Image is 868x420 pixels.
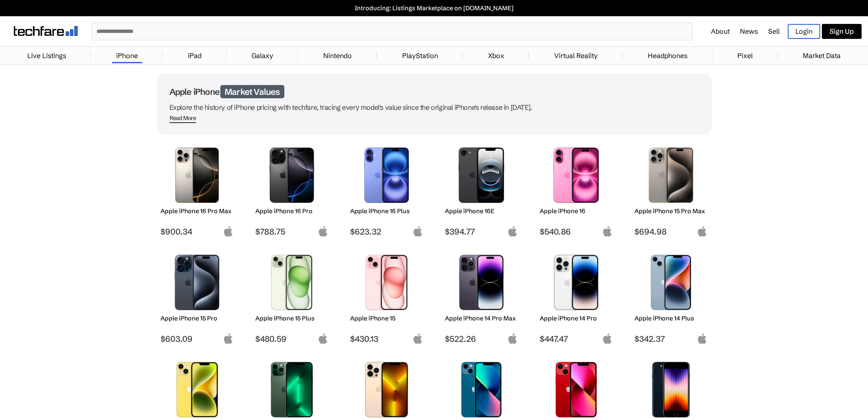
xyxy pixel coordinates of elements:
[170,101,699,113] p: Explore the history of iPhone pricing with techfare, tracing every model's value since the origin...
[357,362,417,417] img: iPhone 13 Pro
[546,362,606,417] img: iPhone 13 mini
[223,226,234,237] img: apple-logo
[697,333,707,344] img: apple-logo
[357,255,417,310] img: iPhone 15
[602,333,613,344] img: apple-logo
[112,47,142,64] a: iPhone
[346,143,427,237] a: iPhone 16 Plus Apple iPhone 16 Plus $623.32 apple-logo
[546,255,606,310] img: iPhone 14 Pro
[167,255,227,310] img: iPhone 15 Pro
[170,86,699,97] h1: Apple iPhone
[350,314,423,322] h2: Apple iPhone 15
[798,47,845,64] a: Market Data
[768,27,780,35] a: Sell
[23,47,70,64] a: Live Listings
[540,334,613,344] span: $447.47
[14,26,78,36] img: techfare logo
[167,147,227,203] img: iPhone 16 Pro Max
[507,333,518,344] img: apple-logo
[262,255,322,310] img: iPhone 15 Plus
[445,207,518,215] h2: Apple iPhone 16E
[643,47,692,64] a: Headphones
[251,143,333,237] a: iPhone 16 Pro Apple iPhone 16 Pro $788.75 apple-logo
[602,226,613,237] img: apple-logo
[445,334,518,344] span: $522.26
[697,226,707,237] img: apple-logo
[255,226,328,237] span: $788.75
[445,314,518,322] h2: Apple iPhone 14 Pro Max
[255,334,328,344] span: $480.59
[641,255,701,310] img: iPhone 14 Plus
[733,47,757,64] a: Pixel
[546,147,606,203] img: iPhone 16
[161,314,234,322] h2: Apple iPhone 15 Pro
[788,24,820,39] a: Login
[641,362,701,417] img: iPhone SE 3rd Gen
[318,333,328,344] img: apple-logo
[357,147,417,203] img: iPhone 16 Plus
[451,362,511,417] img: iPhone 13
[451,255,511,310] img: iPhone 14 Pro Max
[255,207,328,215] h2: Apple iPhone 16 Pro
[536,250,617,344] a: iPhone 14 Pro Apple iPhone 14 Pro $447.47 apple-logo
[350,207,423,215] h2: Apple iPhone 16 Plus
[170,115,196,122] div: Read More
[711,27,730,35] a: About
[634,314,707,322] h2: Apple iPhone 14 Plus
[634,226,707,237] span: $694.98
[412,333,423,344] img: apple-logo
[550,47,602,64] a: Virtual Reality
[319,47,356,64] a: Nintendo
[170,115,196,123] span: Read More
[441,143,522,237] a: iPhone 16E Apple iPhone 16E $394.77 apple-logo
[350,226,423,237] span: $623.32
[445,226,518,237] span: $394.77
[536,143,617,237] a: iPhone 16 Apple iPhone 16 $540.86 apple-logo
[262,147,322,203] img: iPhone 16 Pro
[631,143,712,237] a: iPhone 15 Pro Max Apple iPhone 15 Pro Max $694.98 apple-logo
[507,226,518,237] img: apple-logo
[540,207,613,215] h2: Apple iPhone 16
[441,250,522,344] a: iPhone 14 Pro Max Apple iPhone 14 Pro Max $522.26 apple-logo
[540,226,613,237] span: $540.86
[251,250,333,344] a: iPhone 15 Plus Apple iPhone 15 Plus $480.59 apple-logo
[641,147,701,203] img: iPhone 15 Pro Max
[255,314,328,322] h2: Apple iPhone 15 Plus
[412,226,423,237] img: apple-logo
[161,226,234,237] span: $900.34
[184,47,206,64] a: iPad
[634,207,707,215] h2: Apple iPhone 15 Pro Max
[157,143,238,237] a: iPhone 16 Pro Max Apple iPhone 16 Pro Max $900.34 apple-logo
[220,85,284,98] span: Market Values
[451,147,511,203] img: iPhone 16E
[161,207,234,215] h2: Apple iPhone 16 Pro Max
[262,362,322,417] img: iPhone 13 Pro Max
[398,47,442,64] a: PlayStation
[247,47,278,64] a: Galaxy
[631,250,712,344] a: iPhone 14 Plus Apple iPhone 14 Plus $342.37 apple-logo
[350,334,423,344] span: $430.13
[634,334,707,344] span: $342.37
[822,24,862,39] a: Sign Up
[223,333,234,344] img: apple-logo
[4,4,864,12] a: Introducing: Listings Marketplace on [DOMAIN_NAME]
[540,314,613,322] h2: Apple iPhone 14 Pro
[318,226,328,237] img: apple-logo
[346,250,427,344] a: iPhone 15 Apple iPhone 15 $430.13 apple-logo
[167,362,227,417] img: iPhone 14
[161,334,234,344] span: $603.09
[157,250,238,344] a: iPhone 15 Pro Apple iPhone 15 Pro $603.09 apple-logo
[484,47,509,64] a: Xbox
[740,27,758,35] a: News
